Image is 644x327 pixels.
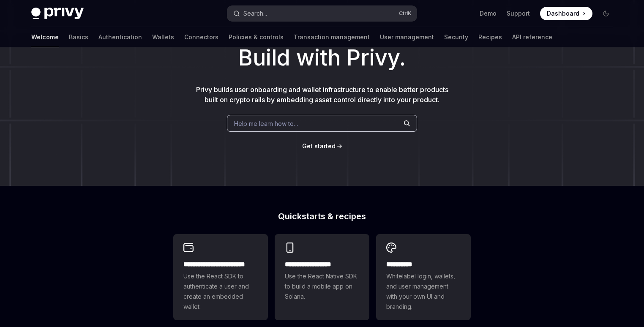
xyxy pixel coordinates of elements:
[599,7,613,20] button: Toggle dark mode
[31,8,84,19] img: dark logo
[302,142,336,150] a: Get started
[183,271,258,312] span: Use the React SDK to authenticate a user and create an embedded wallet.
[243,8,267,19] div: Search...
[31,27,59,47] a: Welcome
[234,119,298,128] span: Help me learn how to…
[294,27,370,47] a: Transaction management
[275,234,369,320] a: **** **** **** ***Use the React Native SDK to build a mobile app on Solana.
[376,234,471,320] a: **** *****Whitelabel login, wallets, and user management with your own UI and branding.
[229,27,284,47] a: Policies & controls
[98,27,142,47] a: Authentication
[480,9,497,18] a: Demo
[227,6,417,21] button: Search...CtrlK
[69,27,88,47] a: Basics
[184,27,218,47] a: Connectors
[540,7,592,20] a: Dashboard
[285,271,359,302] span: Use the React Native SDK to build a mobile app on Solana.
[386,271,461,312] span: Whitelabel login, wallets, and user management with your own UI and branding.
[547,9,579,18] span: Dashboard
[478,27,502,47] a: Recipes
[152,27,174,47] a: Wallets
[14,41,630,74] h1: Build with Privy.
[512,27,552,47] a: API reference
[302,142,336,150] span: Get started
[444,27,468,47] a: Security
[173,212,471,221] h2: Quickstarts & recipes
[196,85,448,104] span: Privy builds user onboarding and wallet infrastructure to enable better products built on crypto ...
[507,9,530,18] a: Support
[399,10,412,17] span: Ctrl K
[380,27,434,47] a: User management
